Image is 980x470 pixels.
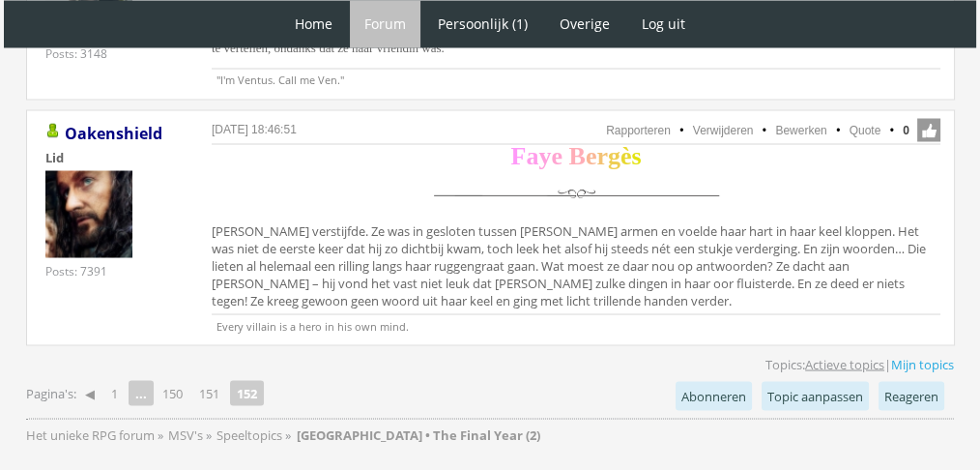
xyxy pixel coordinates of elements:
[168,426,203,443] span: MSV's
[155,379,190,406] a: 150
[212,313,940,333] p: Every villain is a hero in his own mind.
[65,122,162,143] a: Oakenshield
[631,141,641,169] span: s
[620,141,632,169] span: è
[805,355,884,372] a: Actieve topics
[129,380,154,405] span: ...
[765,355,954,372] span: Topics: |
[212,68,940,87] p: "I'm Ventus. Call me Ven."
[216,426,285,443] a: Speeltopics
[608,141,620,169] span: g
[45,45,107,62] div: Posts: 3148
[606,123,671,136] a: Rapporteren
[426,173,726,217] img: scheidingslijn.png
[762,381,869,410] a: Topic aanpassen
[45,262,107,279] div: Posts: 7391
[596,141,608,169] span: r
[526,141,538,169] span: a
[879,381,944,410] a: Reageren
[216,426,282,443] span: Speeltopics
[103,379,126,406] a: 1
[26,426,155,443] span: Het unieke RPG forum
[191,379,227,406] a: 151
[775,123,826,136] a: Bewerken
[903,121,909,138] span: 0
[551,141,562,169] span: e
[45,170,132,257] img: Oakenshield
[891,355,954,372] a: Mijn topics
[568,141,585,169] span: B
[26,426,158,443] a: Het unieke RPG forum
[168,426,206,443] a: MSV's
[676,381,752,410] a: Abonneren
[212,147,940,313] div: [PERSON_NAME] verstijfde. Ze was in gesloten tussen [PERSON_NAME] armen en voelde haar hart in ha...
[297,426,540,443] strong: [GEOGRAPHIC_DATA] • The Final Year (2)
[850,123,881,136] a: Quote
[77,379,102,406] a: ◀
[693,123,754,136] a: Verwijderen
[511,141,527,169] span: F
[538,141,551,169] span: y
[45,148,181,165] div: Lid
[212,122,297,135] a: [DATE] 18:46:51
[206,426,212,443] span: »
[158,426,163,443] span: »
[26,384,76,402] span: Pagina's:
[586,141,597,169] span: e
[285,426,291,443] span: »
[45,123,61,138] img: Gebruiker is online
[230,380,264,405] strong: 152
